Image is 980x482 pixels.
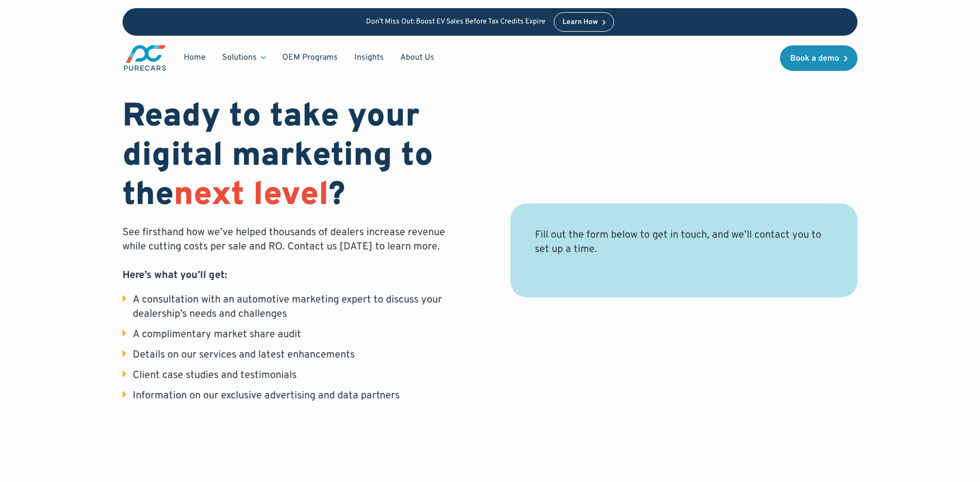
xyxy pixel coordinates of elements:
a: OEM Programs [274,48,346,67]
div: Solutions [222,52,257,63]
div: Information on our exclusive advertising and data partners [133,389,400,403]
p: Don’t Miss Out: Boost EV Sales Before Tax Credits Expire [366,18,546,27]
a: main [122,44,167,72]
strong: Here’s what you’ll get: [122,269,227,282]
div: Fill out the form below to get in touch, and we’ll contact you to set up a time. [535,228,833,257]
a: Learn How [554,12,615,32]
a: Home [176,48,214,67]
a: About Us [392,48,443,67]
p: See firsthand how we’ve helped thousands of dealers increase revenue while cutting costs per sale... [122,225,470,283]
h1: Ready to take your digital marketing to the ? [122,98,470,215]
div: Book a demo [790,55,839,63]
div: A complimentary market share audit [133,327,301,342]
div: A consultation with an automotive marketing expert to discuss your dealership’s needs and challenges [133,293,470,321]
div: Details on our services and latest enhancements [133,348,355,362]
a: Insights [346,48,392,67]
span: next level [174,175,329,217]
div: Client case studies and testimonials [133,368,297,383]
img: purecars logo [122,44,167,72]
a: Book a demo [780,45,857,71]
div: Learn How [562,19,598,26]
